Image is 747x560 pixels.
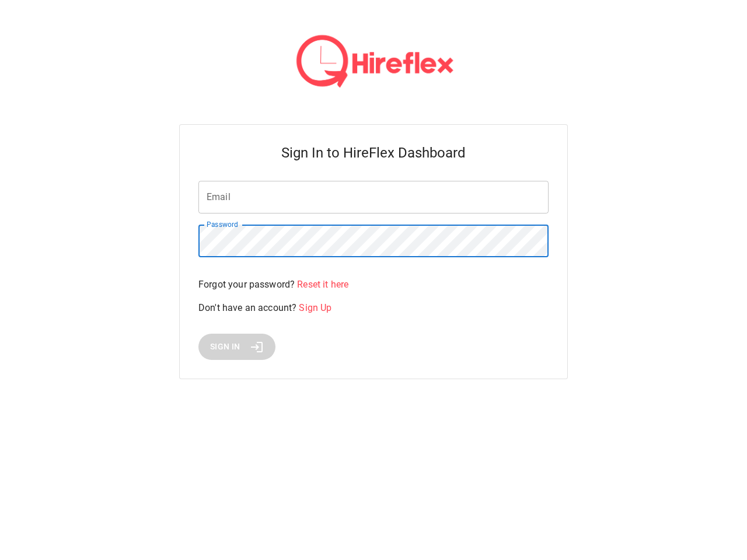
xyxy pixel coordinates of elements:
[198,143,549,162] h5: Sign In to HireFlex Dashboard
[299,302,331,313] span: Sign Up
[198,278,549,292] p: Forgot your password?
[207,219,238,229] label: Password
[198,301,549,315] p: Don't have an account?
[198,334,275,360] button: Sign In
[286,28,461,96] img: hireflex-color-logo-text-06e88fb7.png
[210,339,240,354] span: Sign In
[297,279,348,290] span: Reset it here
